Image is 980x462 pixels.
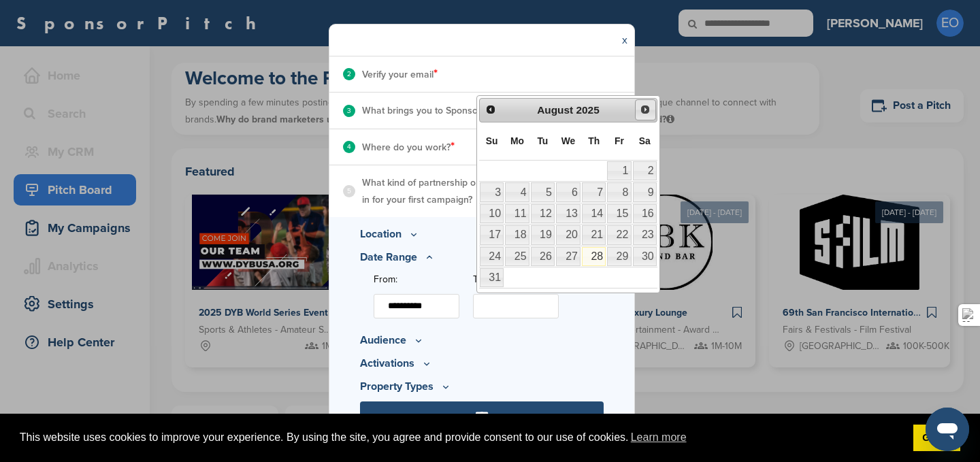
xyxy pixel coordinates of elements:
[622,33,627,47] a: x
[343,68,355,80] div: 2
[576,104,600,116] span: 2025
[505,204,529,223] a: 11
[510,135,524,146] span: Monday
[505,182,529,201] a: 4
[556,225,581,244] a: 20
[486,135,498,146] span: Sunday
[374,272,459,287] label: From:
[537,104,573,116] span: August
[640,104,651,115] span: Next
[362,174,610,208] p: What kind of partnership opportunities are you interested in for your first campaign?
[556,182,581,201] a: 6
[607,247,631,266] a: 29
[531,204,555,223] a: 12
[505,247,529,266] a: 25
[556,247,581,266] a: 27
[561,135,576,146] span: Wednesday
[633,182,657,201] a: 9
[360,355,604,372] p: Activations
[360,378,604,395] p: Property Types
[343,141,355,153] div: 4
[505,225,529,244] a: 18
[582,204,606,223] a: 14
[537,135,548,146] span: Tuesday
[343,105,355,117] div: 3
[582,182,606,201] a: 7
[582,225,606,244] a: 21
[607,204,631,223] a: 15
[607,225,631,244] a: 22
[360,332,604,348] p: Audience
[615,135,624,146] span: Friday
[362,138,455,156] p: Where do you work?
[360,226,604,242] p: Location
[480,247,504,266] a: 24
[588,135,600,146] span: Thursday
[629,427,689,448] a: learn more about cookies
[473,272,559,287] label: To:
[926,408,969,451] iframe: Button to launch messaging window
[639,135,651,146] span: Saturday
[531,247,555,266] a: 26
[531,182,555,201] a: 5
[607,161,631,180] a: 1
[480,182,504,201] a: 3
[633,247,657,266] a: 30
[480,204,504,223] a: 10
[360,249,604,265] p: Date Range
[635,99,656,120] a: Next
[556,204,581,223] a: 13
[582,247,606,266] a: 28
[481,100,501,120] a: Prev
[633,225,657,244] a: 23
[20,427,902,448] span: This website uses cookies to improve your experience. By using the site, you agree and provide co...
[480,268,504,287] a: 31
[913,425,960,452] a: dismiss cookie message
[607,182,631,201] a: 8
[362,101,510,119] p: What brings you to SponsorPitch?
[362,65,438,83] p: Verify your email
[633,161,657,180] a: 2
[633,204,657,223] a: 16
[485,104,496,115] span: Prev
[343,185,355,197] div: 5
[480,225,504,244] a: 17
[531,225,555,244] a: 19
